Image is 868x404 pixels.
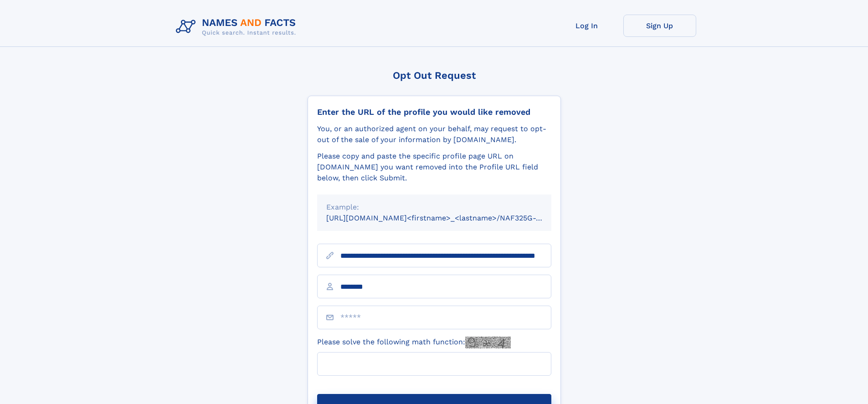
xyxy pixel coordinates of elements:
[317,337,511,348] label: Please solve the following math function:
[326,202,542,213] div: Example:
[317,107,551,117] div: Enter the URL of the profile you would like removed
[326,214,569,222] small: [URL][DOMAIN_NAME]<firstname>_<lastname>/NAF325G-xxxxxxxx
[317,151,551,184] div: Please copy and paste the specific profile page URL on [DOMAIN_NAME] you want removed into the Pr...
[623,15,696,37] a: Sign Up
[308,70,561,81] div: Opt Out Request
[317,123,551,145] div: You, or an authorized agent on your behalf, may request to opt-out of the sale of your informatio...
[550,15,623,37] a: Log In
[172,15,303,39] img: Logo Names and Facts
